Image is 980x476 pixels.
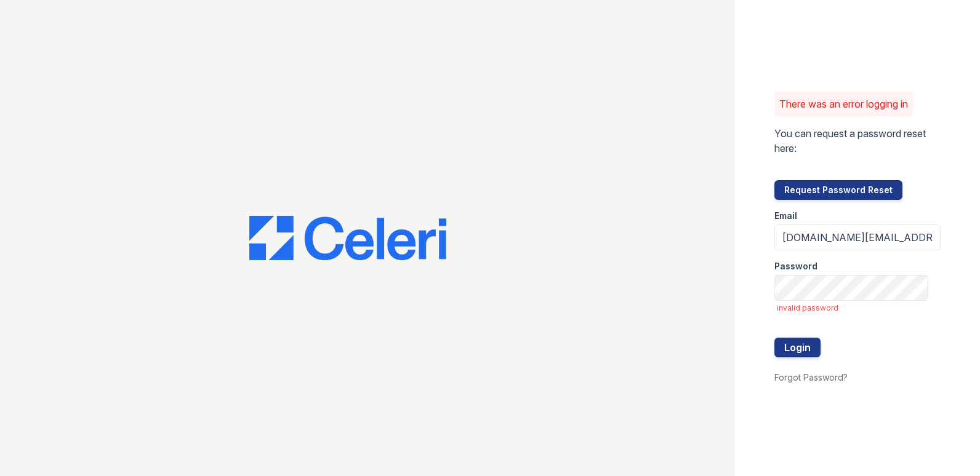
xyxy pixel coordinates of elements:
p: You can request a password reset here: [774,126,941,156]
span: invalid password [777,303,941,313]
button: Request Password Reset [774,180,902,200]
p: There was an error logging in [779,97,908,111]
img: CE_Logo_Blue-a8612792a0a2168367f1c8372b55b34899dd931a85d93a1a3d3e32e68fde9ad4.png [249,216,446,260]
label: Email [774,210,797,222]
button: Login [774,338,821,357]
a: Forgot Password? [774,372,848,383]
label: Password [774,260,817,272]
